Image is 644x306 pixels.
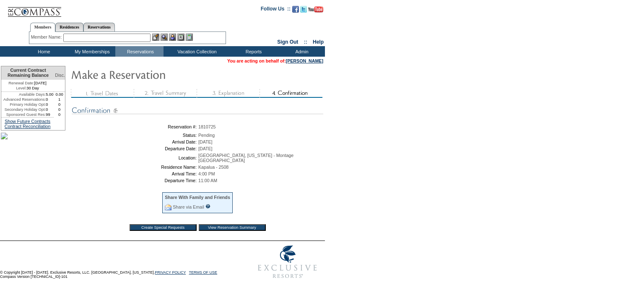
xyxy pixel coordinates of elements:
img: Exclusive Resorts [250,241,325,283]
span: Pending [198,133,215,138]
img: Shot-20-049.jpg [1,133,8,139]
td: 0 [46,102,54,107]
td: Departure Time: [73,178,197,183]
td: Vacation Collection [164,46,229,57]
a: PRIVACY POLICY [155,270,186,275]
td: 0.00 [54,92,65,97]
span: Renewal Date: [8,81,34,86]
span: 4:00 PM [198,171,215,176]
img: step4_state2.gif [260,89,322,98]
span: :: [304,39,307,45]
span: Kapalua - 2508 [198,165,229,170]
td: Arrival Time: [73,171,197,176]
a: Show Future Contracts [5,119,50,124]
td: Sponsored Guest Res: [1,112,46,117]
div: Share With Family and Friends [165,195,230,200]
td: Departure Date: [73,146,197,151]
span: [DATE] [198,139,213,144]
img: Impersonate [169,34,176,41]
a: Residences [55,23,83,31]
span: 1810725 [198,124,216,129]
img: step3_state3.gif [197,89,260,98]
td: Location: [73,153,197,163]
img: Become our fan on Facebook [292,6,299,13]
td: Reports [229,46,277,57]
img: Make Reservation [71,66,239,83]
td: Arrival Date: [73,139,197,144]
a: Members [30,23,56,32]
td: 0 [46,97,54,102]
td: Home [19,46,67,57]
img: Reservations [177,34,184,41]
td: Available Days: [1,92,46,97]
td: [DATE] [1,80,54,86]
img: Follow us on Twitter [300,6,307,13]
span: 11:00 AM [198,178,217,183]
img: Subscribe to our YouTube Channel [308,6,323,13]
td: 99 [46,112,54,117]
a: Contract Reconciliation [5,124,51,129]
td: Primary Holiday Opt: [1,102,46,107]
td: Reservations [115,46,164,57]
td: 5.00 [46,92,54,97]
img: step1_state3.gif [71,89,134,98]
td: 0 [54,102,65,107]
td: Admin [277,46,325,57]
a: Help [313,39,324,45]
a: Reservations [83,23,115,31]
img: View [161,34,168,41]
td: Follow Us :: [261,5,291,15]
a: Sign Out [277,39,298,45]
td: Secondary Holiday Opt: [1,107,46,112]
span: [GEOGRAPHIC_DATA], [US_STATE] - Montage [GEOGRAPHIC_DATA] [198,153,293,163]
td: Status: [73,133,197,138]
td: 1 [54,97,65,102]
img: b_edit.gif [152,34,159,41]
a: Share via Email [173,204,204,209]
img: step2_state3.gif [134,89,197,98]
span: Level: [16,86,26,91]
td: Advanced Reservations: [1,97,46,102]
td: Residence Name: [73,165,197,170]
td: 30 Day [1,86,54,92]
img: b_calculator.gif [186,34,193,41]
input: View Reservation Summary [199,224,266,231]
td: My Memberships [67,46,115,57]
td: Reservation #: [73,124,197,129]
span: [DATE] [198,146,213,151]
td: 0 [54,107,65,112]
a: Follow us on Twitter [300,8,307,13]
a: TERMS OF USE [189,270,218,275]
div: Member Name: [31,34,63,41]
a: [PERSON_NAME] [286,58,323,63]
span: You are acting on behalf of: [227,58,323,63]
a: Become our fan on Facebook [292,8,299,13]
td: 0 [46,107,54,112]
td: 0 [54,112,65,117]
a: Subscribe to our YouTube Channel [308,8,323,13]
td: Current Contract Remaining Balance [1,66,54,80]
input: Create Special Requests [130,224,197,231]
input: What is this? [205,204,210,209]
span: Disc. [55,73,65,78]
